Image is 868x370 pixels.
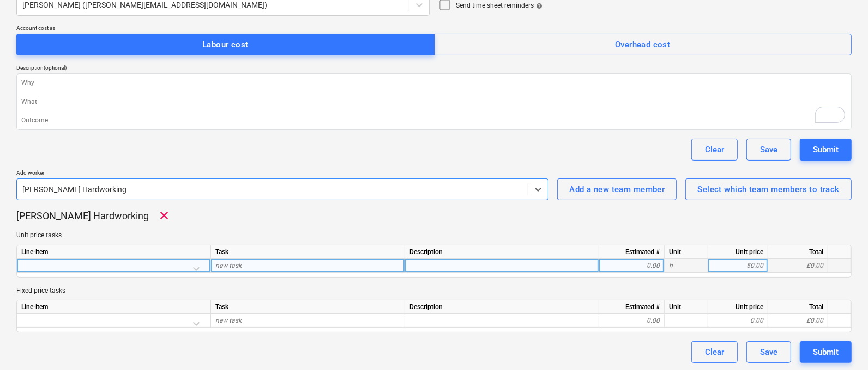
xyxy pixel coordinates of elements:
div: Line-item [17,300,211,314]
div: Clear [705,345,724,359]
div: Task [211,245,405,259]
div: Add a new team member [569,182,665,196]
p: Fixed price tasks [16,286,852,295]
div: Line-item [17,245,211,259]
p: Add worker [16,169,548,178]
button: Labour cost [16,34,435,55]
div: Estimated # [599,245,665,259]
button: Submit [800,139,852,161]
div: Save [760,143,777,157]
div: Unit price [708,245,768,259]
div: Clear [705,143,724,157]
textarea: To enrich screen reader interactions, please activate Accessibility in Grammarly extension settings [16,73,852,130]
div: 0.00 [604,259,660,273]
div: Total [768,245,828,259]
div: Overhead cost [615,38,671,52]
div: h [665,259,708,273]
span: help [534,3,542,9]
div: Description [405,300,599,314]
div: Estimated # [599,300,665,314]
div: Submit [813,143,839,157]
div: Unit price [708,300,768,314]
p: Unit price tasks [16,231,852,240]
div: £0.00 [768,259,828,273]
div: Unit [665,245,708,259]
button: Submit [800,341,852,363]
button: Clear [691,139,738,161]
span: Remove worker [158,209,171,222]
div: Description [405,245,599,259]
button: Overhead cost [434,34,852,55]
div: 0.00 [604,314,660,328]
span: new task [215,262,242,269]
div: Select which team members to track [697,182,840,196]
button: Add a new team member [557,178,677,200]
button: Select which team members to track [685,178,852,200]
p: [PERSON_NAME] Hardworking [16,209,149,223]
div: Total [768,300,828,314]
div: 50.00 [713,259,763,273]
iframe: Chat Widget [813,318,868,370]
button: Save [746,341,791,363]
div: Task [211,300,405,314]
div: Unit [665,300,708,314]
div: £0.00 [768,314,828,328]
span: new task [215,317,242,324]
div: 0.00 [713,314,763,328]
div: Submit [813,345,839,359]
div: Send time sheet reminders [456,1,542,10]
button: Save [746,139,791,161]
div: Save [760,345,777,359]
button: Clear [691,341,738,363]
div: Account cost as [16,24,852,32]
div: Labour cost [202,38,249,52]
div: Description (optional) [16,64,852,71]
